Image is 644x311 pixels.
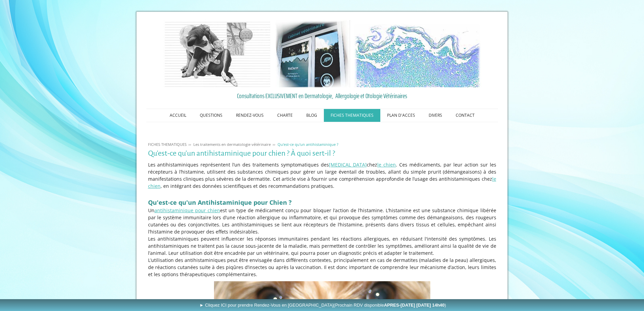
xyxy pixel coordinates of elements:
b: APRES-[DATE] [DATE] 14h40 [384,303,445,308]
a: antihistaminique pour chien [154,207,220,214]
a: DIVERS [422,109,449,122]
a: le chien [148,176,496,189]
span: Qu'est-ce qu'un antihistaminique ? [278,142,338,147]
a: Les traitements en dermatologie vétérinaire [192,142,272,147]
h1: Qu'est-ce qu'un antihistaminique pour chien ? À quoi sert-il ? [148,149,496,158]
a: FICHES THEMATIQUES [324,109,380,122]
span: FICHES THEMATIQUES [148,142,187,147]
a: Consultations EXCLUSIVEMENT en Dermatologie, Allergologie et Otologie Vétérinaires [148,91,496,101]
a: le chien [377,161,396,168]
a: CONTACT [449,109,481,122]
a: BLOG [300,109,324,122]
a: RENDEZ-VOUS [229,109,270,122]
p: L’utilisation des antihistaminiques peut être envisagée dans différents contextes, principalement... [148,257,496,278]
span: Les traitements en dermatologie vétérinaire [193,142,271,147]
span: (Prochain RDV disponible ) [334,303,446,308]
a: CHARTE [270,109,300,122]
span: ► Cliquez ICI pour prendre Rendez-Vous en [GEOGRAPHIC_DATA] [199,303,446,308]
p: Un est un type de médicament conçu pour bloquer l’action de l’histamine. L’histamine est une subs... [148,207,496,235]
span: Qu'est-ce qu'un Antihistaminique pour Chien ? [148,198,292,206]
a: QUESTIONS [193,109,229,122]
a: PLAN D'ACCES [380,109,422,122]
a: Qu'est-ce qu'un antihistaminique ? [276,142,340,147]
a: ACCUEIL [163,109,193,122]
a: FICHES THEMATIQUES [146,142,188,147]
p: Les antihistaminiques peuvent influencer les réponses immunitaires pendant les réactions allergiq... [148,235,496,257]
p: Les antihistaminiques représentent l’un des traitements symptomatiques des chez . Ces médicaments... [148,161,496,190]
a: [MEDICAL_DATA] [329,161,367,168]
